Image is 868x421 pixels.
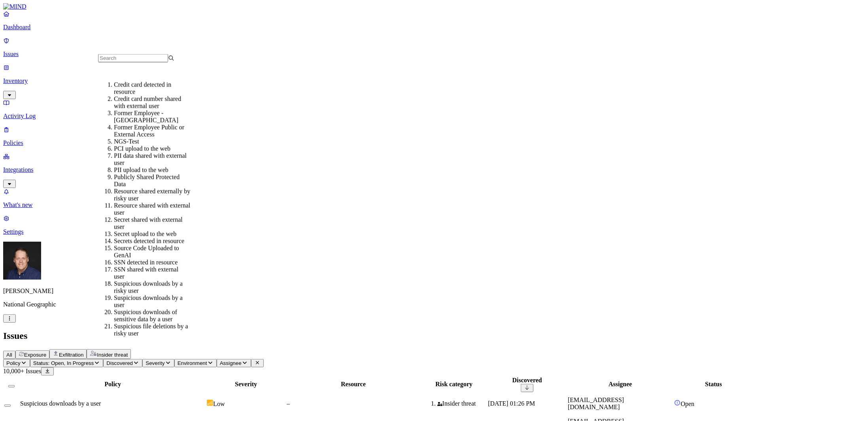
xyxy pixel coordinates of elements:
div: Source Code Uploaded to GenAI [114,245,190,259]
div: Suspicious file deletions by a risky user [114,323,190,337]
div: NGS-Test [114,138,190,145]
div: PII data shared with external user [114,152,190,167]
div: Resource shared with external user [114,202,190,216]
div: Status [674,381,753,388]
span: Low [213,400,225,407]
button: Select all [8,385,15,387]
a: What's new [3,188,865,209]
h2: Issues [3,331,865,341]
a: Dashboard [3,10,865,31]
img: Mark DeCarlo [3,242,41,280]
div: Risk category [422,381,486,388]
span: Insider threat [97,352,128,358]
div: Secret shared with external user [114,216,190,231]
p: Settings [3,228,865,235]
span: Exfiltration [59,352,83,358]
span: – [287,400,290,407]
div: Assignee [568,381,673,388]
a: MIND [3,3,865,10]
div: Credit card number shared with external user [114,96,190,110]
span: All [6,352,12,358]
div: Publicly Shared Protected Data [114,174,190,188]
span: [DATE] 01:26 PM [488,400,535,407]
a: Settings [3,215,865,235]
div: SSN detected in resource [114,259,190,266]
div: Suspicious downloads of sensitive data by a user [114,309,190,323]
div: Resource [287,381,420,388]
span: Assignee [220,360,242,366]
div: Secrets detected in resource [114,238,190,245]
img: severity-low [207,400,213,406]
a: Activity Log [3,99,865,120]
span: [EMAIL_ADDRESS][DOMAIN_NAME] [568,397,624,410]
p: National Geographic [3,301,865,308]
div: Insider threat [437,400,486,407]
span: Exposure [24,352,46,358]
div: Former Employee -[GEOGRAPHIC_DATA] [114,110,190,124]
a: Inventory [3,64,865,98]
p: What's new [3,201,865,209]
span: Open [681,400,694,407]
div: SSN shared with external user [114,266,190,280]
span: 10,000+ Issues [3,368,41,374]
p: Inventory [3,77,865,85]
p: Activity Log [3,113,865,120]
p: Policies [3,139,865,147]
p: [PERSON_NAME] [3,288,865,295]
a: Issues [3,37,865,58]
span: Policy [6,360,21,366]
input: Search [98,54,168,62]
p: Issues [3,51,865,58]
img: MIND [3,3,26,10]
div: PCI upload to the web [114,145,190,152]
img: status-open [674,400,681,406]
div: Policy [20,381,205,388]
a: Policies [3,126,865,147]
div: Discovered [488,377,566,384]
div: Secret upload to the web [114,231,190,238]
div: PII upload to the web [114,167,190,174]
div: Suspicious downloads by a user [114,295,190,309]
button: Select row [4,404,11,407]
div: Former Employee Public or External Access [114,124,190,138]
span: Status: Open, In Progress [33,360,94,366]
div: Resource shared externally by risky user [114,188,190,202]
p: Integrations [3,166,865,173]
p: Dashboard [3,24,865,31]
span: Environment [178,360,207,366]
div: Credit card detected in resource [114,81,190,96]
a: Integrations [3,153,865,187]
span: Suspicious downloads by a user [20,400,101,407]
div: Suspicious downloads by a risky user [114,280,190,295]
div: Severity [207,381,285,388]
